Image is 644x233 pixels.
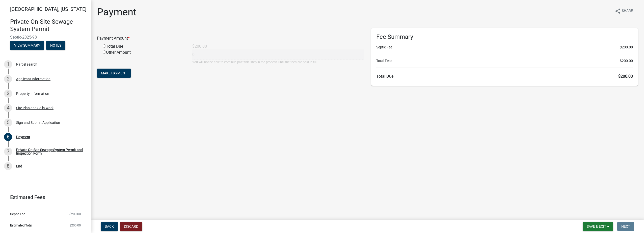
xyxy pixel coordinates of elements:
[10,224,32,227] span: Estimated Total
[4,162,12,170] div: 8
[4,104,12,112] div: 4
[4,148,12,156] div: 7
[376,45,633,50] li: Septic Fee
[16,106,53,110] div: Site Plan and Soils Work
[16,92,49,95] div: Property Information
[46,44,65,48] wm-modal-confirm: Notes
[376,74,633,79] h6: Total Due
[16,63,37,66] div: Parcel search
[4,75,12,83] div: 2
[4,90,12,98] div: 3
[4,60,12,68] div: 1
[16,164,22,168] div: End
[46,41,65,50] button: Notes
[10,6,86,12] span: [GEOGRAPHIC_DATA], [US_STATE]
[69,224,81,227] span: $200.00
[16,77,50,81] div: Applicant Information
[69,212,81,216] span: $200.00
[4,119,12,127] div: 5
[10,212,25,216] span: Septic Fee
[611,6,637,16] button: shareShare
[16,121,60,124] div: Sign and Submit Application
[4,192,83,202] a: Estimated Fees
[10,44,44,48] wm-modal-confirm: Summary
[376,33,633,41] h6: Fee Summary
[101,222,118,231] button: Back
[120,222,142,231] button: Discard
[621,224,630,228] span: Next
[617,222,634,231] button: Next
[10,18,87,33] h4: Private On-Site Sewage System Permit
[376,58,633,64] li: Total Fees
[105,224,114,228] span: Back
[99,43,189,49] div: Total Due
[622,8,633,14] span: Share
[16,148,83,155] div: Private On-Site Sewage System Permit and Inspection Form
[101,71,127,75] span: Make Payment
[587,224,606,228] span: Save & Exit
[99,49,189,65] div: Other Amount
[16,135,30,139] div: Payment
[97,69,131,78] button: Make Payment
[583,222,613,231] button: Save & Exit
[10,41,44,50] button: View Summary
[93,35,367,41] div: Payment Amount
[620,45,633,50] span: $200.00
[97,6,137,18] h1: Payment
[4,133,12,141] div: 6
[620,58,633,64] span: $200.00
[618,74,633,79] span: $200.00
[615,8,621,14] i: share
[10,35,81,40] span: Septic-2025-98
